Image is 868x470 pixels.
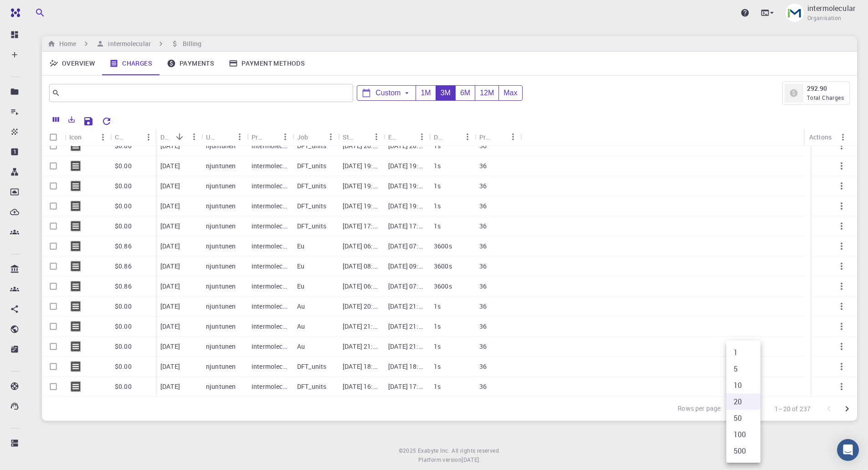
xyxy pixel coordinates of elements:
li: 100 [726,426,760,443]
li: 500 [726,443,760,459]
span: Support [18,6,51,15]
li: 20 [726,393,760,410]
li: 50 [726,410,760,426]
li: 5 [726,361,760,377]
li: 10 [726,377,760,393]
div: Open Intercom Messenger [837,439,859,461]
li: 1 [726,344,760,361]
